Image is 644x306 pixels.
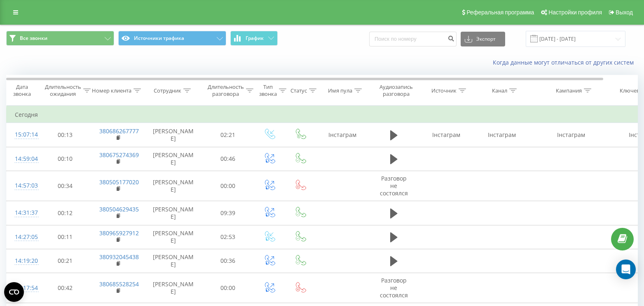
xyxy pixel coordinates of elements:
a: 380965927912 [99,229,139,237]
div: 14:27:05 [15,229,31,245]
button: Все звонки [6,31,114,46]
div: Имя пула [328,87,352,94]
a: Когда данные могут отличаться от других систем [493,58,638,66]
a: 380932045438 [99,253,139,261]
button: Open CMP widget [4,282,24,302]
td: Інстаграм [316,123,369,147]
button: Экспорт [461,32,505,46]
td: 00:10 [40,147,91,171]
div: Канал [492,87,507,94]
div: 14:57:03 [15,178,31,194]
td: Інстаграм [530,123,612,147]
div: Дата звонка [7,83,37,97]
td: 00:12 [40,201,91,225]
td: 00:42 [40,273,91,303]
div: Статус [290,87,307,94]
td: 00:21 [40,249,91,273]
td: [PERSON_NAME] [145,171,202,201]
span: Настройки профиля [548,9,602,16]
div: Источник [431,87,457,94]
td: 00:36 [202,249,254,273]
td: [PERSON_NAME] [145,273,202,303]
div: Длительность ожидания [45,83,81,97]
div: 14:31:37 [15,205,31,221]
div: 14:17:54 [15,280,31,296]
div: Номер клиента [92,87,131,94]
a: 380686267777 [99,127,139,135]
td: 00:13 [40,123,91,147]
div: Сотрудник [154,87,181,94]
td: 00:34 [40,171,91,201]
div: Кампания [556,87,582,94]
td: [PERSON_NAME] [145,225,202,249]
td: 09:39 [202,201,254,225]
td: 00:46 [202,147,254,171]
td: Інстаграм [474,123,530,147]
button: Источники трафика [118,31,226,46]
a: 380685528254 [99,280,139,288]
td: [PERSON_NAME] [145,147,202,171]
input: Поиск по номеру [369,32,457,46]
td: [PERSON_NAME] [145,201,202,225]
span: Реферальная программа [466,9,534,16]
td: 02:53 [202,225,254,249]
a: 380675274369 [99,151,139,159]
div: Open Intercom Messenger [616,260,636,279]
span: Разговор не состоялся [380,276,408,299]
a: 380504629435 [99,205,139,213]
span: График [246,35,264,41]
span: Разговор не состоялся [380,174,408,197]
div: Аудиозапись разговора [376,83,416,97]
td: 00:00 [202,273,254,303]
td: 00:11 [40,225,91,249]
div: Тип звонка [259,83,277,97]
td: Інстаграм [419,123,474,147]
button: График [230,31,278,46]
span: Выход [616,9,633,16]
a: 380505177020 [99,178,139,186]
td: 02:21 [202,123,254,147]
div: Длительность разговора [208,83,244,97]
div: 14:59:04 [15,151,31,167]
div: 14:19:20 [15,253,31,269]
div: 15:07:14 [15,127,31,143]
span: Все звонки [20,35,47,42]
td: [PERSON_NAME] [145,249,202,273]
td: 00:00 [202,171,254,201]
td: [PERSON_NAME] [145,123,202,147]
